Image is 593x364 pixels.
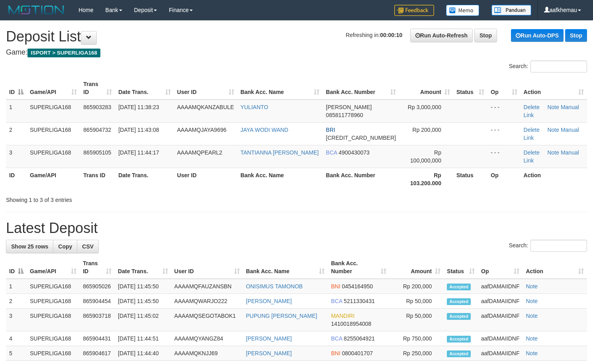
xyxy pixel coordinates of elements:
[115,77,174,100] th: Date Trans.: activate to sort column ascending
[27,145,80,168] td: SUPERLIGA168
[6,309,27,331] td: 3
[82,243,94,250] span: CSV
[118,104,159,110] span: [DATE] 11:38:23
[6,256,27,279] th: ID: activate to sort column descending
[27,309,80,331] td: SUPERLIGA168
[115,294,171,309] td: [DATE] 11:45:50
[394,5,434,16] img: Feedback.jpg
[509,240,587,252] label: Search:
[11,243,48,250] span: Show 25 rows
[526,283,538,290] a: Note
[487,145,520,168] td: - - -
[491,5,531,16] img: panduan.png
[80,168,115,190] th: Trans ID
[237,77,323,100] th: Bank Acc. Name: activate to sort column ascending
[326,127,335,133] span: BRI
[524,104,540,110] a: Delete
[331,298,342,304] span: BCA
[389,331,444,346] td: Rp 750,000
[115,256,171,279] th: Date Trans.: activate to sort column ascending
[447,350,471,357] span: Accepted
[27,256,80,279] th: Game/API: activate to sort column ascending
[241,127,288,133] a: JAYA WODI WAND
[530,61,587,72] input: Search:
[6,77,27,100] th: ID: activate to sort column descending
[6,331,27,346] td: 4
[171,331,243,346] td: AAAAMQYANGZ84
[478,331,523,346] td: aafDAMAIIDNF
[389,346,444,361] td: Rp 250,000
[83,127,111,133] span: 865904732
[6,100,27,123] td: 1
[6,168,27,190] th: ID
[27,100,80,123] td: SUPERLIGA168
[487,77,520,100] th: Op: activate to sort column ascending
[177,104,234,110] span: AAAAMQKANZABULE
[115,168,174,190] th: Date Trans.
[344,335,375,342] span: Copy 8255064921 to clipboard
[511,29,564,42] a: Run Auto-DPS
[6,49,587,57] h4: Game:
[246,313,317,319] a: PUPUNG [PERSON_NAME]
[523,256,587,279] th: Action: activate to sort column ascending
[509,61,587,72] label: Search:
[243,256,328,279] th: Bank Acc. Name: activate to sort column ascending
[487,168,520,190] th: Op
[346,32,402,38] span: Refreshing in:
[80,279,115,294] td: 865905026
[80,331,115,346] td: 865904431
[478,294,523,309] td: aafDAMAIIDNF
[399,168,453,190] th: Rp 103.200.000
[171,309,243,331] td: AAAAMQSEGOTABOK1
[6,346,27,361] td: 5
[331,350,340,356] span: BNI
[6,4,67,16] img: MOTION_logo.png
[326,149,337,156] span: BCA
[241,149,319,156] a: TANTIANNA [PERSON_NAME]
[27,168,80,190] th: Game/API
[447,313,471,320] span: Accepted
[171,294,243,309] td: AAAAMQWARJO222
[530,240,587,252] input: Search:
[453,168,487,190] th: Status
[478,346,523,361] td: aafDAMAIIDNF
[118,149,159,156] span: [DATE] 11:44:17
[331,313,354,319] span: MANDIRI
[410,149,441,164] span: Rp 100,000,000
[521,77,587,100] th: Action: activate to sort column ascending
[565,29,587,42] a: Stop
[526,313,538,319] a: Note
[524,149,579,164] a: Manual Link
[326,112,363,118] span: Copy 085811778960 to clipboard
[171,256,243,279] th: User ID: activate to sort column ascending
[6,279,27,294] td: 1
[331,321,371,327] span: Copy 1410018954008 to clipboard
[171,346,243,361] td: AAAAMQKNJJ69
[6,145,27,168] td: 3
[524,149,540,156] a: Delete
[326,135,396,141] span: Copy 170801001979538 to clipboard
[53,240,77,253] a: Copy
[487,122,520,145] td: - - -
[80,77,115,100] th: Trans ID: activate to sort column ascending
[446,5,479,16] img: Button%20Memo.svg
[342,350,373,356] span: Copy 0800401707 to clipboard
[399,77,453,100] th: Amount: activate to sort column ascending
[6,29,587,45] h1: Deposit List
[326,104,372,110] span: [PERSON_NAME]
[177,127,227,133] span: AAAAMQJAYA9696
[171,279,243,294] td: AAAAMQFAUZANSBN
[410,29,473,42] a: Run Auto-Refresh
[526,298,538,304] a: Note
[115,346,171,361] td: [DATE] 11:44:40
[118,127,159,133] span: [DATE] 11:43:08
[80,346,115,361] td: 865904617
[174,77,237,100] th: User ID: activate to sort column ascending
[389,309,444,331] td: Rp 50,000
[27,331,80,346] td: SUPERLIGA168
[526,335,538,342] a: Note
[547,104,559,110] a: Note
[77,240,99,253] a: CSV
[6,122,27,145] td: 2
[83,149,111,156] span: 865905105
